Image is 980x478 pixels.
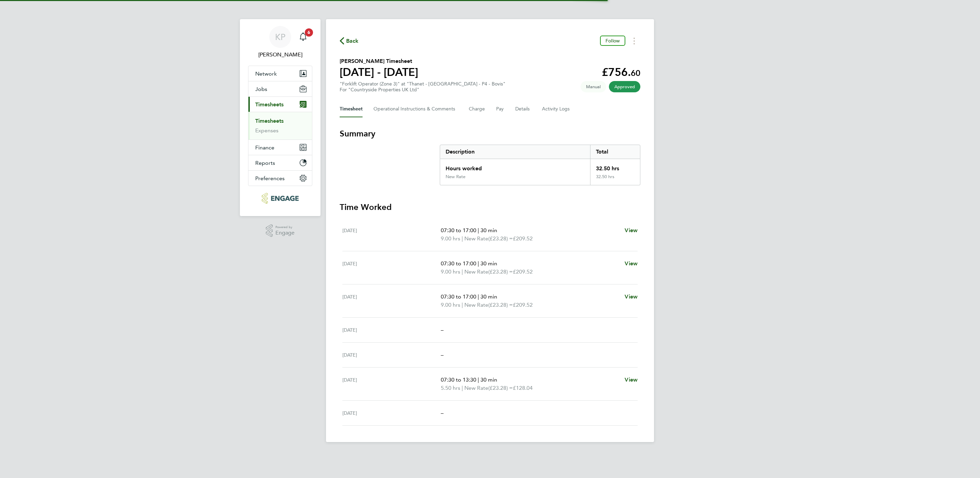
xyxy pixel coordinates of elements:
[488,302,513,308] span: (£23.28) =
[462,235,463,242] span: |
[488,235,513,242] span: (£23.28) =
[441,376,476,383] span: 07:30 to 13:30
[340,37,359,45] button: Back
[581,81,606,92] span: This timesheet was manually created.
[441,327,444,333] span: –
[464,384,488,392] span: New Rate
[340,128,640,139] h3: Summary
[625,227,638,234] span: View
[478,260,479,267] span: |
[625,260,638,268] a: View
[340,57,418,65] h2: [PERSON_NAME] Timesheet
[464,268,488,276] span: New Rate
[248,155,312,170] button: Reports
[342,326,441,334] div: [DATE]
[496,101,504,117] button: Pay
[240,19,321,216] nav: Main navigation
[441,302,460,308] span: 9.00 hrs
[625,293,638,300] span: View
[305,28,313,37] span: 6
[441,385,460,391] span: 5.50 hrs
[480,376,497,383] span: 30 min
[446,174,465,180] div: New Rate
[478,227,479,234] span: |
[464,301,488,309] span: New Rate
[373,101,458,117] button: Operational Instructions & Comments
[513,235,533,242] span: £209.52
[625,260,638,267] span: View
[340,128,640,426] section: Timesheet
[255,86,267,92] span: Jobs
[513,302,533,308] span: £209.52
[441,235,460,242] span: 9.00 hrs
[462,302,463,308] span: |
[602,66,640,79] app-decimal: £756.
[469,101,485,117] button: Charge
[340,87,505,93] div: For "Countryside Properties UK Ltd"
[441,227,476,234] span: 07:30 to 17:00
[248,66,312,81] button: Network
[440,159,590,174] div: Hours worked
[590,174,640,185] div: 32.50 hrs
[441,293,476,300] span: 07:30 to 17:00
[464,235,488,243] span: New Rate
[255,70,277,77] span: Network
[342,226,441,243] div: [DATE]
[296,26,310,48] a: 6
[480,293,497,300] span: 30 min
[625,293,638,301] a: View
[262,193,298,204] img: konnectrecruit-logo-retina.png
[513,268,533,275] span: £209.52
[342,351,441,359] div: [DATE]
[605,38,620,44] span: Follow
[462,268,463,275] span: |
[441,260,476,267] span: 07:30 to 17:00
[342,260,441,276] div: [DATE]
[248,51,312,59] span: Kasia Piwowar
[488,385,513,391] span: (£23.28) =
[480,227,497,234] span: 30 min
[248,97,312,112] button: Timesheets
[340,65,418,79] h1: [DATE] - [DATE]
[275,230,295,236] span: Engage
[248,26,312,59] a: KP[PERSON_NAME]
[441,410,444,416] span: –
[248,81,312,96] button: Jobs
[440,145,640,185] div: Summary
[255,118,284,124] a: Timesheets
[248,140,312,155] button: Finance
[342,409,441,417] div: [DATE]
[488,268,513,275] span: (£23.28) =
[513,385,533,391] span: £128.04
[478,293,479,300] span: |
[342,376,441,392] div: [DATE]
[248,171,312,186] button: Preferences
[625,376,638,383] span: View
[340,202,640,213] h3: Time Worked
[542,101,571,117] button: Activity Logs
[480,260,497,267] span: 30 min
[609,81,640,92] span: This timesheet has been approved.
[255,144,274,151] span: Finance
[600,36,625,46] button: Follow
[346,37,359,45] span: Back
[478,376,479,383] span: |
[440,145,590,159] div: Description
[515,101,531,117] button: Details
[590,159,640,174] div: 32.50 hrs
[340,81,505,93] div: "Forklift Operator (Zone 3)" at "Thanet - [GEOGRAPHIC_DATA] - P4 - Bovis"
[631,68,640,78] span: 60
[625,376,638,384] a: View
[248,112,312,140] div: Timesheets
[255,160,275,166] span: Reports
[275,32,285,41] span: KP
[441,351,444,358] span: –
[342,293,441,309] div: [DATE]
[255,175,285,182] span: Preferences
[628,36,640,46] button: Timesheets Menu
[266,224,295,237] a: Powered byEngage
[625,226,638,235] a: View
[255,101,284,108] span: Timesheets
[275,224,295,230] span: Powered by
[248,193,312,204] a: Go to home page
